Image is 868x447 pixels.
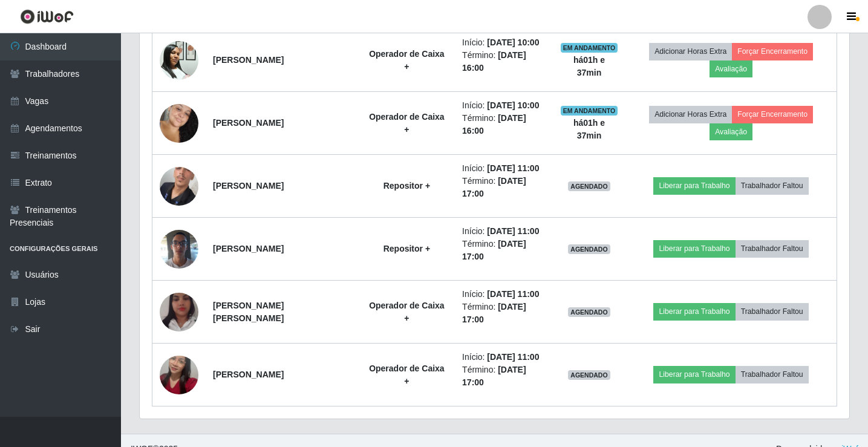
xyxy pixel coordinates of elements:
strong: [PERSON_NAME] [213,244,284,253]
img: 1748970417744.jpeg [160,341,198,409]
li: Início: [462,351,546,364]
li: Término: [462,301,546,326]
strong: Repositor + [383,181,430,191]
span: EM ANDAMENTO [561,43,618,53]
img: CoreUI Logo [20,9,74,24]
span: AGENDADO [568,244,610,254]
li: Início: [462,99,546,112]
strong: há 01 h e 37 min [573,55,605,77]
button: Liberar para Trabalho [653,240,735,257]
li: Término: [462,49,546,74]
strong: Operador de Caixa + [369,364,445,386]
li: Início: [462,225,546,238]
button: Avaliação [710,60,752,77]
span: AGENDADO [568,307,610,317]
button: Trabalhador Faltou [736,240,809,257]
img: 1679715378616.jpeg [160,278,198,347]
time: [DATE] 11:00 [487,352,539,362]
li: Término: [462,364,546,389]
img: 1750087788307.jpeg [160,94,198,153]
time: [DATE] 10:00 [487,100,539,110]
li: Término: [462,175,546,200]
strong: [PERSON_NAME] [PERSON_NAME] [213,301,284,323]
li: Término: [462,112,546,137]
button: Adicionar Horas Extra [649,43,732,60]
button: Forçar Encerramento [732,106,813,123]
button: Forçar Encerramento [732,43,813,60]
img: 1756670424361.jpeg [160,143,198,229]
strong: Operador de Caixa + [369,49,445,71]
button: Liberar para Trabalho [653,177,735,194]
strong: Operador de Caixa + [369,301,445,323]
button: Trabalhador Faltou [736,303,809,320]
time: [DATE] 11:00 [487,226,539,236]
button: Avaliação [710,123,752,140]
img: 1749044335757.jpeg [160,34,198,86]
time: [DATE] 11:00 [487,163,539,173]
li: Término: [462,238,546,263]
li: Início: [462,288,546,301]
strong: Repositor + [383,244,430,253]
button: Trabalhador Faltou [736,177,809,194]
span: AGENDADO [568,181,610,191]
strong: há 01 h e 37 min [573,118,605,140]
button: Liberar para Trabalho [653,366,735,383]
strong: [PERSON_NAME] [213,118,284,128]
img: 1753117045897.jpeg [160,223,198,275]
strong: [PERSON_NAME] [213,55,284,65]
li: Início: [462,162,546,175]
li: Início: [462,36,546,49]
time: [DATE] 11:00 [487,289,539,299]
strong: [PERSON_NAME] [213,181,284,191]
strong: Operador de Caixa + [369,112,445,134]
button: Trabalhador Faltou [736,366,809,383]
span: AGENDADO [568,370,610,380]
button: Adicionar Horas Extra [649,106,732,123]
button: Liberar para Trabalho [653,303,735,320]
span: EM ANDAMENTO [561,106,618,116]
strong: [PERSON_NAME] [213,370,284,379]
time: [DATE] 10:00 [487,38,539,47]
